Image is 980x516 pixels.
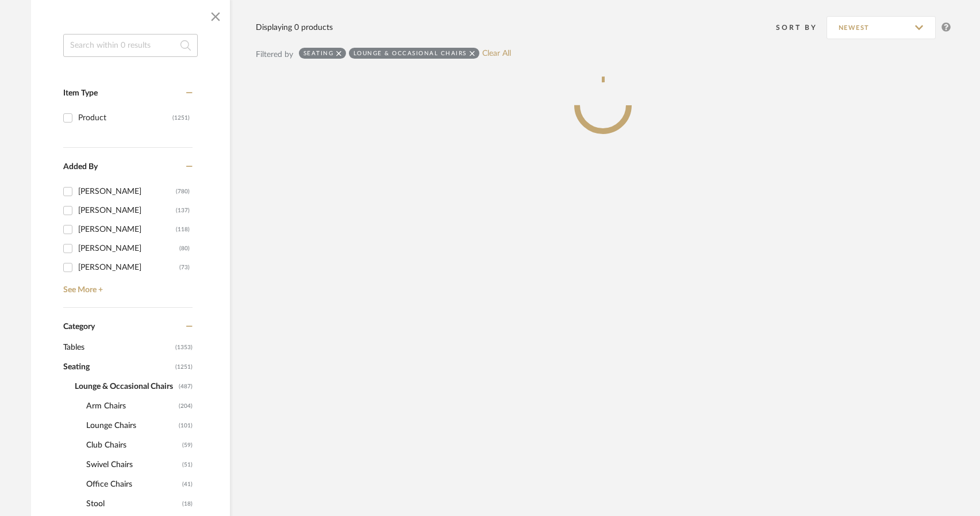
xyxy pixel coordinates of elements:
div: (780) [176,182,190,201]
span: (18) [182,495,193,513]
div: [PERSON_NAME] [78,182,176,201]
div: Product [78,109,172,127]
span: Stool [86,494,179,514]
div: Displaying 0 products [256,21,333,34]
span: Lounge & Occasional Chairs [75,377,176,396]
span: Swivel Chairs [86,455,179,475]
span: Added By [63,163,98,171]
div: [PERSON_NAME] [78,201,176,220]
span: (41) [182,475,193,494]
span: Category [63,322,95,332]
span: Tables [63,338,172,357]
div: (73) [179,258,190,277]
span: Office Chairs [86,475,179,494]
div: Sort By [776,22,827,33]
span: Seating [63,357,172,377]
div: [PERSON_NAME] [78,239,179,258]
span: (1251) [175,358,193,376]
div: [PERSON_NAME] [78,220,176,239]
div: [PERSON_NAME] [78,258,179,277]
span: Lounge Chairs [86,416,176,435]
span: (487) [179,377,193,396]
span: Club Chairs [86,435,179,455]
div: (80) [179,239,190,258]
a: See More + [60,277,193,295]
span: Item Type [63,89,98,97]
a: Clear All [482,49,511,59]
span: (51) [182,456,193,474]
div: Filtered by [256,48,293,61]
span: Arm Chairs [86,396,176,416]
span: (1353) [175,338,193,357]
div: Lounge & Occasional Chairs [353,49,467,57]
span: (59) [182,436,193,454]
span: (204) [179,397,193,415]
div: (118) [176,220,190,239]
span: (101) [179,416,193,435]
div: Seating [303,49,334,57]
div: (137) [176,201,190,220]
input: Search within 0 results [63,34,198,57]
div: (1251) [172,109,190,127]
button: Close [204,5,227,28]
